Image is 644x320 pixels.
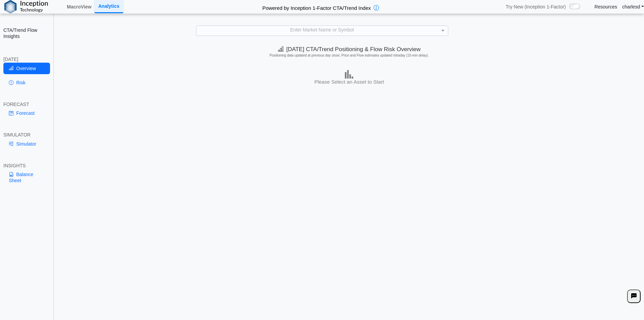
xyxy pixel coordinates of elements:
[3,77,50,88] a: Risk
[57,54,641,58] h5: Positioning data updated at previous day close; Price and Flow estimates updated intraday (15-min...
[64,1,94,13] a: MacroView
[3,138,50,150] a: Simulator
[3,163,50,169] div: INSIGHTS
[595,4,617,10] a: Resources
[3,56,50,62] div: [DATE]
[278,46,421,52] span: [DATE] CTA/Trend Positioning & Flow Risk Overview
[3,27,50,39] h2: CTA/Trend Flow Insights
[94,0,123,13] a: Analytics
[3,169,50,186] a: Balance Sheet
[196,26,448,35] div: Enter Market Name or Symbol
[622,4,644,10] a: charlesd
[3,107,50,119] a: Forecast
[345,70,353,79] img: bar-chart.png
[56,79,642,85] h3: Please Select an Asset to Start
[260,2,374,12] h2: Powered by Inception 1-Factor CTA/Trend Index
[506,4,566,10] span: Try New (Inception 1-Factor)
[3,132,50,138] div: SIMULATOR
[3,101,50,107] div: FORECAST
[3,63,50,74] a: Overview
